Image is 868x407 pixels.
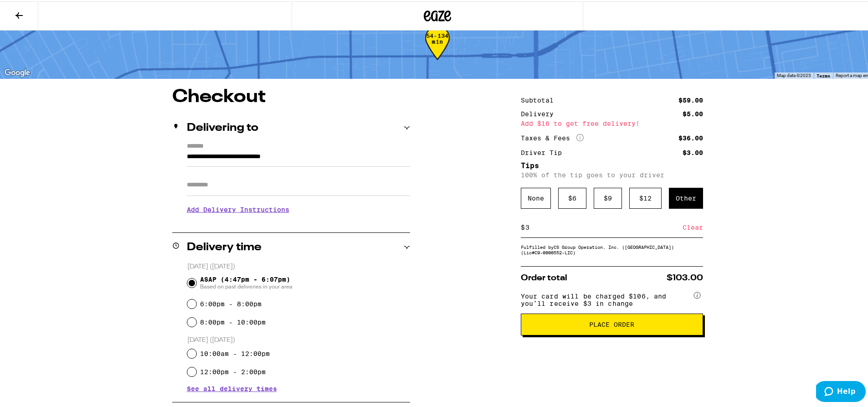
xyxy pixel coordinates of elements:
div: 54-134 min [425,31,450,66]
span: Your card will be charged $106, and you’ll receive $3 in change [521,288,692,306]
label: 12:00pm - 2:00pm [200,367,266,374]
span: Place Order [589,320,634,326]
a: Terms [817,72,830,77]
a: Open this area in Google Maps (opens a new window) [2,66,32,77]
h5: Tips [521,161,703,168]
label: 10:00am - 12:00pm [200,349,270,356]
p: We'll contact you at [PHONE_NUMBER] when we arrive [187,219,410,226]
div: Driver Tip [521,148,568,155]
div: $36.00 [678,134,703,140]
p: [DATE] ([DATE]) [187,261,410,270]
h2: Delivery time [187,241,262,252]
button: See all delivery times [187,384,277,391]
div: $ 12 [629,186,662,207]
span: Order total [521,273,567,281]
h2: Delivering to [187,121,258,132]
p: [DATE] ([DATE]) [187,335,410,343]
div: Subtotal [521,96,560,102]
input: 0 [525,222,683,230]
div: $5.00 [683,109,703,116]
button: Place Order [521,312,703,334]
span: Map data ©2025 [777,72,811,77]
span: Based on past deliveries in your area [200,282,293,289]
div: Add $16 to get free delivery! [521,119,703,125]
h1: Checkout [172,87,410,105]
div: Fulfilled by CS Group Operation, Inc. ([GEOGRAPHIC_DATA]) (Lic# C9-0000552-LIC ) [521,243,703,254]
img: Google [2,66,32,77]
div: $ 9 [594,186,622,207]
p: 100% of the tip goes to your driver [521,170,703,177]
label: 8:00pm - 10:00pm [200,317,266,325]
label: 6:00pm - 8:00pm [200,299,262,306]
h3: Add Delivery Instructions [187,198,410,219]
div: Taxes & Fees [521,133,584,141]
iframe: Opens a widget where you can find more information [816,380,866,402]
div: Clear [683,216,703,236]
div: $ 6 [558,186,586,207]
div: Delivery [521,109,560,116]
div: $59.00 [678,96,703,102]
div: $ [521,216,525,236]
span: ASAP (4:47pm - 6:07pm) [200,274,293,289]
div: $3.00 [683,148,703,155]
span: $103.00 [667,273,703,281]
div: Other [669,186,703,207]
div: None [521,186,551,207]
